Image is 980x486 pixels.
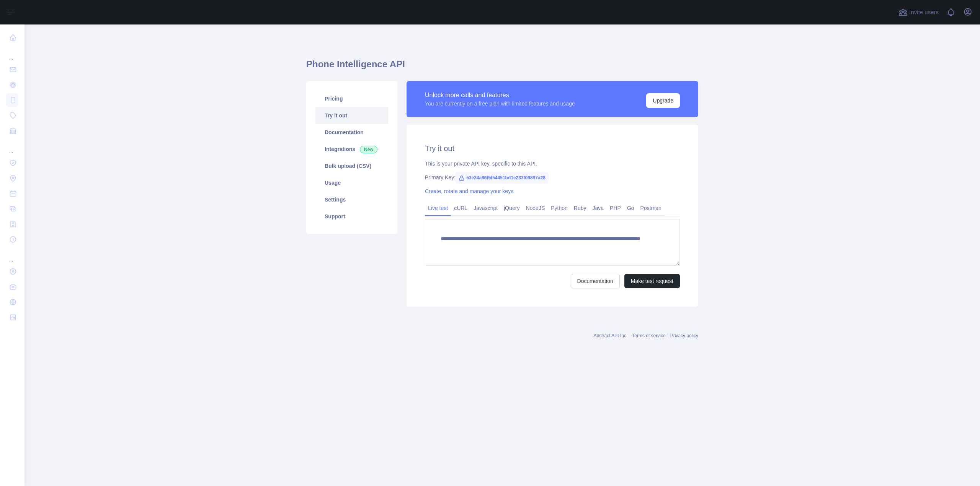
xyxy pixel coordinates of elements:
[470,202,501,214] a: Javascript
[632,333,665,338] a: Terms of service
[425,91,575,100] div: Unlock more calls and features
[306,58,698,76] h1: Phone Intelligence API
[6,248,18,263] div: ...
[6,46,18,61] div: ...
[315,158,388,174] a: Bulk upload (CSV)
[590,202,607,214] a: Java
[360,146,377,153] span: New
[456,172,549,184] span: 53e24a96f5f54451bd1e233f09897a28
[624,202,637,214] a: Go
[637,202,665,214] a: Postman
[315,107,388,124] a: Try it out
[571,202,590,214] a: Ruby
[6,139,18,154] div: ...
[315,90,388,107] a: Pricing
[548,202,571,214] a: Python
[523,202,548,214] a: NodeJS
[451,202,470,214] a: cURL
[425,143,680,154] h2: Try it out
[425,174,680,181] div: Primary Key:
[646,93,680,108] button: Upgrade
[315,174,388,191] a: Usage
[315,191,388,208] a: Settings
[501,202,523,214] a: jQuery
[425,160,680,167] div: This is your private API key, specific to this API.
[670,333,698,338] a: Privacy policy
[425,188,513,194] a: Create, rotate and manage your keys
[315,208,388,225] a: Support
[315,124,388,141] a: Documentation
[909,8,939,17] span: Invite users
[624,274,680,288] button: Make test request
[594,333,628,338] a: Abstract API Inc.
[571,274,620,288] a: Documentation
[425,100,575,107] div: You are currently on a free plan with limited features and usage
[425,202,451,214] a: Live test
[897,6,940,18] button: Invite users
[315,141,388,158] a: Integrations New
[607,202,624,214] a: PHP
